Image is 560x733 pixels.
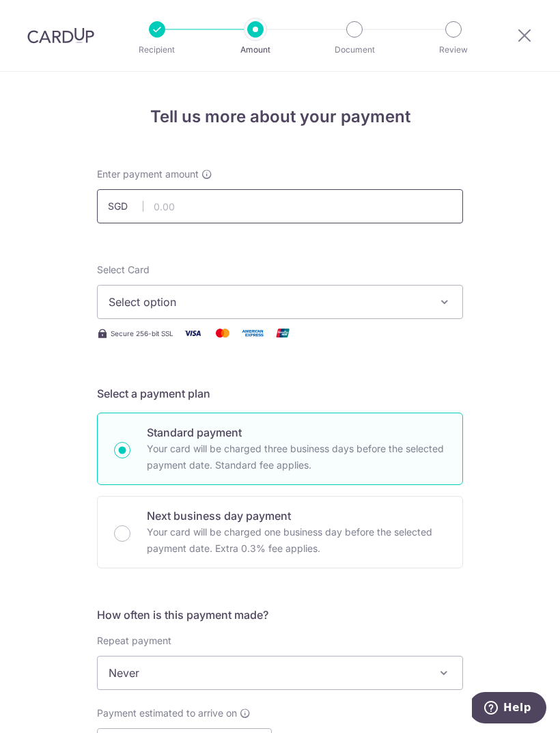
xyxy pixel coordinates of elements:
[97,285,463,319] button: Select option
[209,324,236,342] img: Mastercard
[269,324,296,342] img: Union Pay
[472,692,546,726] iframe: Opens a widget where you can find more information
[27,27,94,44] img: CardUp
[97,706,237,720] span: Payment estimated to arrive on
[98,656,462,689] span: Never
[97,105,463,129] h4: Tell us more about your payment
[97,607,463,623] h5: How often is this payment made?
[147,524,446,557] p: Your card will be charged one business day before the selected payment date. Extra 0.3% fee applies.
[179,324,206,342] img: Visa
[97,167,199,181] span: Enter payment amount
[119,43,195,57] p: Recipient
[97,656,463,690] span: Never
[147,424,446,441] p: Standard payment
[97,634,171,648] label: Repeat payment
[111,328,173,339] span: Secure 256-bit SSL
[217,43,294,57] p: Amount
[147,441,446,473] p: Your card will be charged three business days before the selected payment date. Standard fee appl...
[97,189,463,223] input: 0.00
[316,43,393,57] p: Document
[109,294,427,310] span: Select option
[97,385,463,402] h5: Select a payment plan
[147,508,446,524] p: Next business day payment
[108,199,143,213] span: SGD
[239,324,266,342] img: American Express
[97,264,150,275] span: translation missing: en.payables.payment_networks.credit_card.summary.labels.select_card
[415,43,492,57] p: Review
